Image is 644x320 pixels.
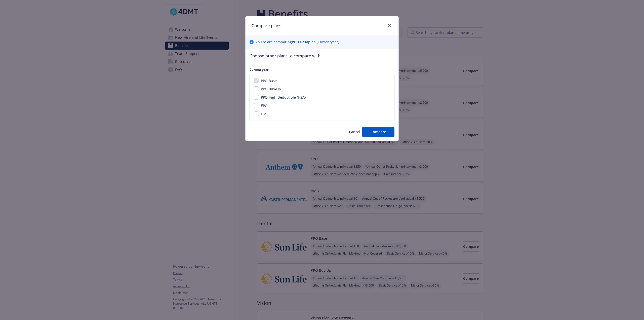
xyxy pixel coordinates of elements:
a: close [386,22,392,28]
span: Cancel [349,129,360,134]
p: Choose other plans to compare with [250,53,394,59]
b: PPO Base [292,40,308,44]
span: EPO [261,103,268,108]
span: PPO High Deductible (HSA) [261,95,306,100]
h1: Compare plans [252,22,281,29]
button: Compare [362,127,394,137]
span: HMO [261,112,269,116]
span: PPO Buy-Up [261,87,281,91]
button: Cancel [349,127,360,137]
p: Current year [250,67,394,72]
span: PPO Base [261,78,277,83]
p: You ' re are comparing plan ( Current year) [256,39,339,45]
span: Compare [371,129,386,134]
